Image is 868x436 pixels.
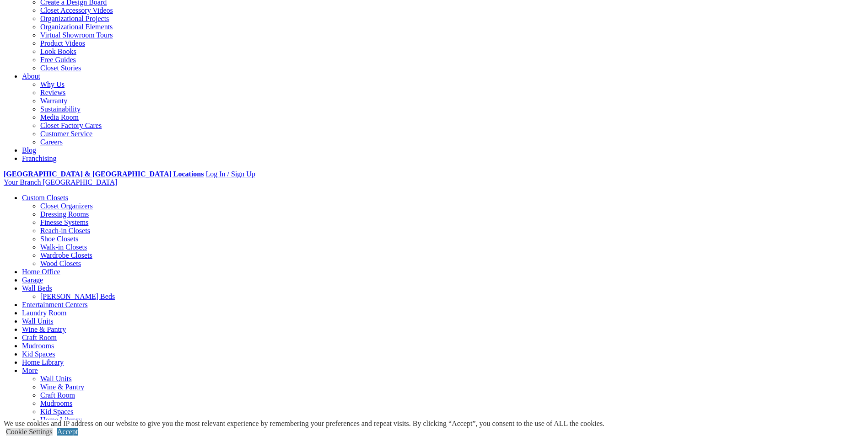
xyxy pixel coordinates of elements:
[40,15,109,22] a: Organizational Projects
[22,325,66,333] a: Wine & Pantry
[22,154,57,162] a: Franchising
[40,375,71,383] a: Wall Units
[22,367,38,374] a: More menu text will display only on big screen
[40,39,85,47] a: Product Videos
[40,408,73,415] a: Kid Spaces
[22,301,88,308] a: Entertainment Centers
[22,72,40,80] a: About
[22,268,60,276] a: Home Office
[40,64,81,72] a: Closet Stories
[40,89,65,96] a: Reviews
[40,130,92,138] a: Customer Service
[22,309,66,317] a: Laundry Room
[40,210,89,218] a: Dressing Rooms
[40,251,92,259] a: Wardrobe Closets
[40,383,84,391] a: Wine & Pantry
[22,342,54,350] a: Mudrooms
[43,178,117,186] span: [GEOGRAPHIC_DATA]
[40,97,67,105] a: Warranty
[22,284,52,292] a: Wall Beds
[40,202,93,210] a: Closet Organizers
[40,122,102,129] a: Closet Factory Cares
[4,420,604,428] div: We use cookies and IP address on our website to give you the most relevant experience by remember...
[22,334,57,341] a: Craft Room
[22,276,43,284] a: Garage
[40,260,81,267] a: Wood Closets
[4,170,204,178] a: [GEOGRAPHIC_DATA] & [GEOGRAPHIC_DATA] Locations
[40,80,65,88] a: Why Us
[205,170,255,178] a: Log In / Sign Up
[40,105,81,113] a: Sustainability
[4,178,118,186] a: Your Branch [GEOGRAPHIC_DATA]
[40,218,88,226] a: Finesse Systems
[40,56,76,64] a: Free Guides
[40,391,75,399] a: Craft Room
[4,178,41,186] span: Your Branch
[40,31,113,39] a: Virtual Showroom Tours
[40,399,72,407] a: Mudrooms
[22,146,36,154] a: Blog
[40,227,90,234] a: Reach-in Closets
[40,48,76,55] a: Look Books
[40,292,115,300] a: [PERSON_NAME] Beds
[40,6,113,14] a: Closet Accessory Videos
[40,138,63,146] a: Careers
[40,243,87,251] a: Walk-in Closets
[40,235,78,243] a: Shoe Closets
[6,428,53,436] a: Cookie Settings
[22,194,68,202] a: Custom Closets
[22,358,64,366] a: Home Library
[40,113,79,121] a: Media Room
[40,23,113,31] a: Organizational Elements
[22,317,53,325] a: Wall Units
[57,428,78,436] a: Accept
[40,416,82,424] a: Home Library
[22,350,55,358] a: Kid Spaces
